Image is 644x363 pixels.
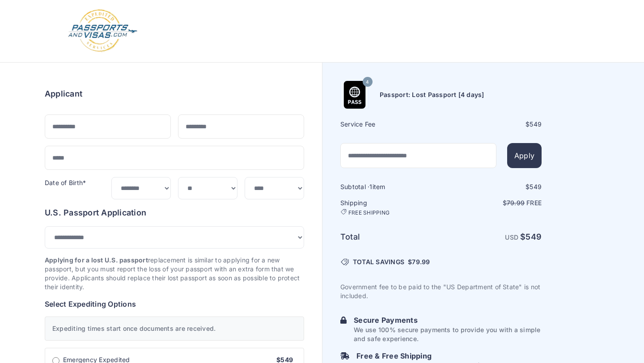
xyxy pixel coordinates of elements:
[353,257,404,266] span: TOTAL SAVINGS
[526,199,542,207] span: Free
[530,183,542,190] span: 549
[45,299,304,309] h6: Select Expediting Options
[366,76,369,88] span: 4
[369,183,372,190] span: 1
[341,81,369,109] img: Product Name
[412,258,430,266] span: 79.99
[530,120,542,128] span: 549
[408,257,430,266] span: $
[442,198,542,207] p: $
[442,182,542,191] div: $
[45,179,86,186] label: Date of Birth*
[45,207,304,219] h6: U.S. Passport Application
[340,120,440,129] h6: Service Fee
[340,283,542,300] p: Government fee to be paid to the "US Department of State" is not included.
[356,350,494,361] h6: Free & Free Shipping
[340,231,440,243] h6: Total
[354,315,542,325] h6: Secure Payments
[45,317,304,341] div: Expediting times start once documents are received.
[507,199,525,207] span: 79.99
[520,232,542,241] strong: $
[67,9,138,53] img: Logo
[45,256,148,264] strong: Applying for a lost U.S. passport
[505,233,518,241] span: USD
[525,232,542,241] span: 549
[348,209,390,216] span: FREE SHIPPING
[45,256,304,291] p: replacement is similar to applying for a new passport, but you must report the loss of your passp...
[507,143,542,168] button: Apply
[45,88,82,100] h6: Applicant
[380,90,484,99] h6: Passport: Lost Passport [4 days]
[340,198,440,216] h6: Shipping
[340,182,440,191] h6: Subtotal · item
[354,325,542,343] p: We use 100% secure payments to provide you with a simple and safe experience.
[442,120,542,129] div: $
